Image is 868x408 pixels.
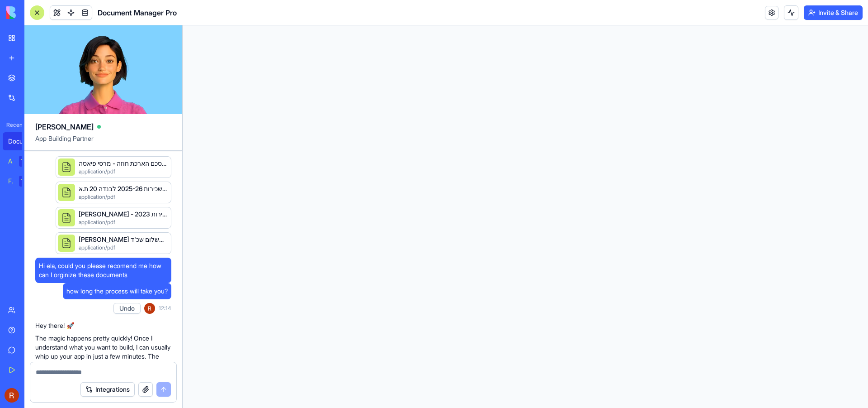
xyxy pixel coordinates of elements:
[79,244,167,251] div: application/pdf
[8,137,33,146] div: Document Manager Pro
[3,172,39,190] a: Feedback FormTRY
[3,132,39,150] a: Document Manager Pro
[79,235,167,244] div: [PERSON_NAME] תשלום שכ'ד [DATE]-[DATE].pdf
[35,121,94,132] span: [PERSON_NAME]
[79,168,167,175] div: application/pdf
[35,321,171,330] p: Hey there! 🚀
[3,152,39,170] a: AI Logo GeneratorTRY
[79,159,167,168] div: הסכם הארכת חוזה - מרסי פיאסה.pdf
[39,261,168,279] span: Hi ela, could you please recomend me how can I orginize these documents
[79,193,167,201] div: application/pdf
[6,6,62,19] img: logo
[35,334,171,370] p: The magic happens pretty quickly! Once I understand what you want to build, I can usually whip up...
[98,7,177,18] span: Document Manager Pro
[80,382,135,397] button: Integrations
[113,303,141,314] button: Undo
[19,176,33,187] div: TRY
[79,219,167,226] div: application/pdf
[8,177,13,186] div: Feedback Form
[66,287,168,296] span: how long the process will take you?
[3,121,22,129] span: Recent
[5,388,19,403] img: ACg8ocK4BY4_wpnMdKKfK10f42NGOtIoLhMGWlXiNI7zlJQ6F33OOQ=s96-c
[159,305,171,312] span: 12:14
[79,210,167,219] div: [PERSON_NAME] - הארכת שכירות 2023.pdf
[35,134,171,150] span: App Building Partner
[79,184,167,193] div: הסכם שכירות 2025-26 לבנדה 20 ת.א.pdf
[19,156,33,167] div: TRY
[8,157,13,166] div: AI Logo Generator
[804,5,863,20] button: Invite & Share
[144,303,155,314] img: ACg8ocK4BY4_wpnMdKKfK10f42NGOtIoLhMGWlXiNI7zlJQ6F33OOQ=s96-c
